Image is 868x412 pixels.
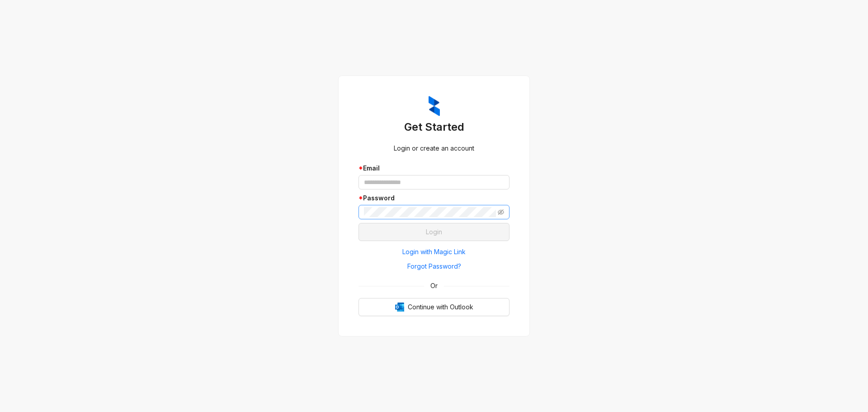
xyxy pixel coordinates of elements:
[359,259,509,274] button: Forgot Password?
[359,193,509,203] div: Password
[359,298,509,316] button: OutlookContinue with Outlook
[359,143,509,153] div: Login or create an account
[359,120,509,134] h3: Get Started
[402,247,466,257] span: Login with Magic Link
[408,302,473,312] span: Continue with Outlook
[359,163,509,173] div: Email
[407,261,461,271] span: Forgot Password?
[359,223,509,241] button: Login
[424,281,444,291] span: Or
[498,209,504,215] span: eye-invisible
[429,96,440,117] img: ZumaIcon
[395,303,404,312] img: Outlook
[359,245,509,259] button: Login with Magic Link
